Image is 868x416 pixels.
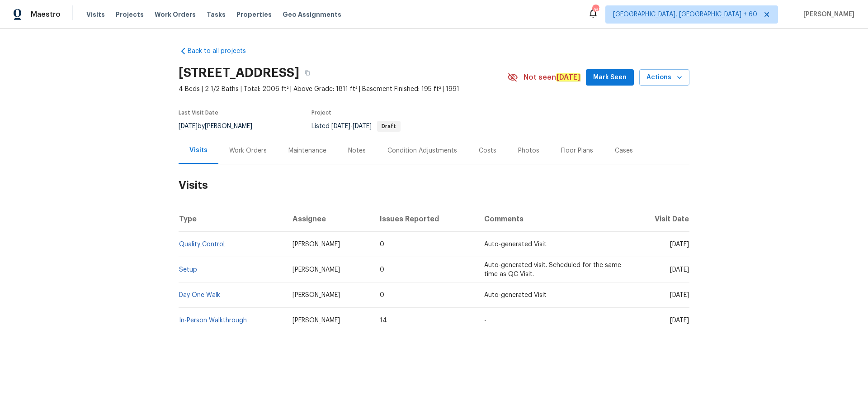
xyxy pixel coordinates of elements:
[155,10,196,19] span: Work Orders
[331,123,372,129] span: -
[236,10,272,19] span: Properties
[615,146,633,155] div: Cases
[311,123,401,129] span: Listed
[299,65,316,81] button: Copy Address
[670,267,689,273] span: [DATE]
[380,267,384,273] span: 0
[179,267,197,273] a: Setup
[179,206,285,232] th: Type
[283,10,341,19] span: Geo Assignments
[179,292,220,298] a: Day One Walk
[86,10,105,19] span: Visits
[670,292,689,298] span: [DATE]
[179,123,198,129] span: [DATE]
[179,121,263,132] div: by [PERSON_NAME]
[179,164,689,206] h2: Visits
[292,292,340,298] span: [PERSON_NAME]
[630,206,689,232] th: Visit Date
[189,146,208,155] div: Visits
[561,146,593,155] div: Floor Plans
[593,72,627,83] span: Mark Seen
[179,110,218,115] span: Last Visit Date
[380,241,384,248] span: 0
[292,317,340,324] span: [PERSON_NAME]
[31,10,61,19] span: Maestro
[285,206,373,232] th: Assignee
[613,10,757,19] span: [GEOGRAPHIC_DATA], [GEOGRAPHIC_DATA] + 60
[586,69,634,86] button: Mark Seen
[353,123,372,129] span: [DATE]
[484,292,547,298] span: Auto-generated Visit
[556,73,580,81] em: [DATE]
[179,68,299,77] h2: [STREET_ADDRESS]
[179,317,247,324] a: In-Person Walkthrough
[292,241,340,248] span: [PERSON_NAME]
[484,241,547,248] span: Auto-generated Visit
[479,146,496,155] div: Costs
[331,123,350,129] span: [DATE]
[380,292,384,298] span: 0
[288,146,326,155] div: Maintenance
[207,11,226,18] span: Tasks
[179,85,507,94] span: 4 Beds | 2 1/2 Baths | Total: 2006 ft² | Above Grade: 1811 ft² | Basement Finished: 195 ft² | 1991
[524,73,580,82] span: Not seen
[670,241,689,248] span: [DATE]
[348,146,366,155] div: Notes
[518,146,539,155] div: Photos
[477,206,630,232] th: Comments
[380,317,387,324] span: 14
[378,124,400,129] span: Draft
[646,72,682,83] span: Actions
[484,317,486,324] span: -
[311,110,331,115] span: Project
[179,47,265,56] a: Back to all projects
[292,267,340,273] span: [PERSON_NAME]
[484,262,621,277] span: Auto-generated visit. Scheduled for the same time as QC Visit.
[116,10,144,19] span: Projects
[800,10,854,19] span: [PERSON_NAME]
[229,146,267,155] div: Work Orders
[639,69,689,86] button: Actions
[179,241,225,248] a: Quality Control
[670,317,689,324] span: [DATE]
[373,206,476,232] th: Issues Reported
[387,146,457,155] div: Condition Adjustments
[592,5,599,14] div: 762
